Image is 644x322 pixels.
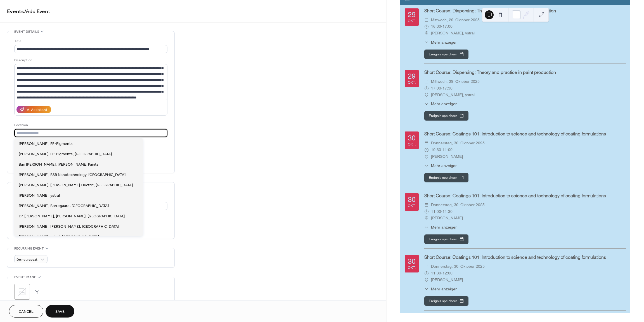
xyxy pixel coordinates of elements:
[424,30,429,37] div: ​
[14,284,30,300] div: ;
[408,143,416,146] div: Okt.
[431,270,441,277] span: 11:30
[424,254,626,260] div: Short Course: Coatings 101: Introduction to science and technology of coating formulations
[424,234,468,244] button: Ereignis speichern
[424,85,429,92] div: ​
[19,234,99,240] span: [PERSON_NAME], ystral, [GEOGRAPHIC_DATA]
[408,204,416,208] div: Okt.
[424,208,429,215] div: ​
[424,39,429,45] div: ​
[14,122,166,128] div: Location
[442,147,453,153] span: 11:00
[424,286,458,292] button: ​Mehr anzeigen
[431,224,458,230] span: Mehr anzeigen
[424,147,429,153] div: ​
[27,107,47,113] div: AI Assistant
[431,153,463,160] span: [PERSON_NAME]
[14,274,36,280] span: Event image
[19,213,125,219] span: Dr. [PERSON_NAME], [PERSON_NAME], [GEOGRAPHIC_DATA]
[441,85,442,92] span: -
[431,163,458,169] span: Mehr anzeigen
[408,81,416,84] div: Okt.
[424,69,626,76] div: Short Course: Dispersing: Theory and practice in paint production
[424,163,429,169] div: ​
[431,39,458,45] span: Mehr anzeigen
[424,224,458,230] button: ​Mehr anzeigen
[424,224,429,230] div: ​
[424,263,429,270] div: ​
[19,193,60,199] span: [PERSON_NAME], ystral
[16,257,37,263] span: Do not repeat
[442,85,453,92] span: 17:30
[424,17,429,23] div: ​
[442,23,453,30] span: 17:00
[441,270,442,277] span: -
[19,162,98,168] span: Bari [PERSON_NAME], [PERSON_NAME] Paints
[24,6,50,17] span: / Add Event
[19,203,109,209] span: [PERSON_NAME], Borregaard, [GEOGRAPHIC_DATA]
[431,23,441,30] span: 16:30
[424,215,429,222] div: ​
[424,78,429,85] div: ​
[424,92,429,98] div: ​
[14,38,166,44] div: Title
[431,277,463,283] span: [PERSON_NAME]
[19,224,119,230] span: [PERSON_NAME], [PERSON_NAME], [GEOGRAPHIC_DATA]
[424,173,468,182] button: Ereignis speichern
[46,305,74,318] button: Save
[431,101,458,107] span: Mehr anzeigen
[408,73,416,80] div: 29
[441,208,442,215] span: -
[431,78,480,85] span: Mittwoch, 29. Oktober 2025
[408,135,416,142] div: 30
[424,296,468,306] button: Ereignis speichern
[408,19,416,23] div: Okt.
[424,101,429,107] div: ​
[424,270,429,277] div: ​
[19,182,133,188] span: [PERSON_NAME], [PERSON_NAME] Electric, [GEOGRAPHIC_DATA]
[441,147,442,153] span: -
[14,29,39,35] span: Event details
[424,277,429,283] div: ​
[442,208,453,215] span: 11:30
[424,7,626,14] div: Short Course: Dispersing: Theory and practice in paint production
[431,208,441,215] span: 11:00
[408,11,416,18] div: 29
[424,140,429,147] div: ​
[7,6,24,17] a: Events
[14,57,166,63] div: Description
[424,111,468,121] button: Ereignis speichern
[431,85,441,92] span: 17:00
[424,50,468,59] button: Ereignis speichern
[431,17,480,23] span: Mittwoch, 29. Oktober 2025
[424,23,429,30] div: ​
[431,30,475,37] span: [PERSON_NAME], ystral
[431,92,475,98] span: [PERSON_NAME], ystral
[424,192,626,199] div: Short Course: Coatings 101: Introduction to science and technology of coating formulations
[442,270,453,277] span: 12:00
[424,101,458,107] button: ​Mehr anzeigen
[9,305,43,318] button: Cancel
[424,153,429,160] div: ​
[431,215,463,222] span: [PERSON_NAME]
[19,172,126,178] span: [PERSON_NAME], BSB Nanotechnology, [GEOGRAPHIC_DATA]
[19,151,112,157] span: [PERSON_NAME], FP-Pigments, [GEOGRAPHIC_DATA]
[14,246,44,252] span: Recurring event
[408,266,416,270] div: Okt.
[431,263,485,270] span: Donnerstag, 30. Oktober 2025
[424,163,458,169] button: ​Mehr anzeigen
[19,309,34,315] span: Cancel
[408,258,416,265] div: 30
[424,130,626,137] div: Short Course: Coatings 101: Introduction to science and technology of coating formulations
[55,309,65,315] span: Save
[19,141,73,147] span: [PERSON_NAME], FP-Pigments
[441,23,442,30] span: -
[424,202,429,208] div: ​
[424,39,458,45] button: ​Mehr anzeigen
[16,106,51,113] button: AI Assistant
[431,286,458,292] span: Mehr anzeigen
[431,202,485,208] span: Donnerstag, 30. Oktober 2025
[431,147,441,153] span: 10:30
[424,286,429,292] div: ​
